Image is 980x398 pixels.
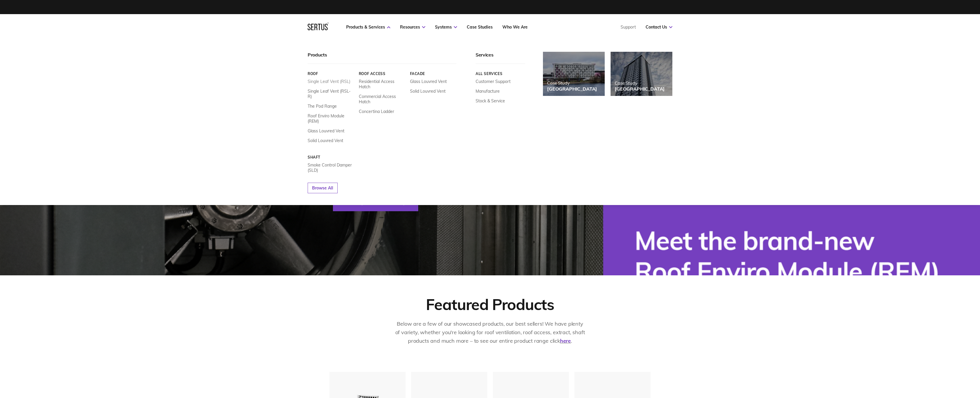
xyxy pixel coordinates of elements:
a: Resources [400,24,425,30]
div: Case Study [547,80,597,86]
a: Case Study[GEOGRAPHIC_DATA] [611,52,672,96]
a: The Pod Range [308,104,337,109]
div: [GEOGRAPHIC_DATA] [615,86,665,92]
a: Roof Access [359,71,406,76]
a: Who We Are [502,24,528,30]
a: here [560,337,571,344]
a: Roof Enviro Module (REM) [308,113,354,124]
a: Single Leaf Vent (RSL) [308,79,350,84]
a: Smoke Control Damper (SLD) [308,162,354,173]
a: All services [476,71,525,76]
div: Services [476,52,525,64]
a: Concertina Ladder [359,109,394,114]
a: Single Leaf Vent (RSL-R) [308,89,354,99]
a: Glass Louvred Vent [410,79,447,84]
a: Stock & Service [476,98,505,104]
a: Browse All [308,183,338,193]
a: Products & Services [346,24,390,30]
iframe: Chat Widget [951,370,980,398]
div: Featured Products [426,295,554,314]
a: Glass Louvred Vent [308,128,344,134]
a: Support [621,24,636,30]
a: Systems [435,24,457,30]
a: Shaft [308,155,354,159]
a: Facade [410,71,457,76]
a: Residential Access Hatch [359,79,406,89]
a: Manufacture [476,89,500,94]
a: Customer Support [476,79,511,84]
a: Case Studies [467,24,493,30]
a: Commercial Access Hatch [359,94,406,104]
a: Solid Louvred Vent [308,138,343,143]
p: Below are a few of our showcased products, our best sellers! We have plenty of variety, whether y... [394,320,586,345]
a: Contact Us [646,24,672,30]
a: Solid Louvred Vent [410,89,446,94]
a: Roof [308,71,354,76]
div: [GEOGRAPHIC_DATA] [547,86,597,92]
a: Case Study[GEOGRAPHIC_DATA] [543,52,605,96]
div: Case Study [615,80,665,86]
div: Products [308,52,456,64]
